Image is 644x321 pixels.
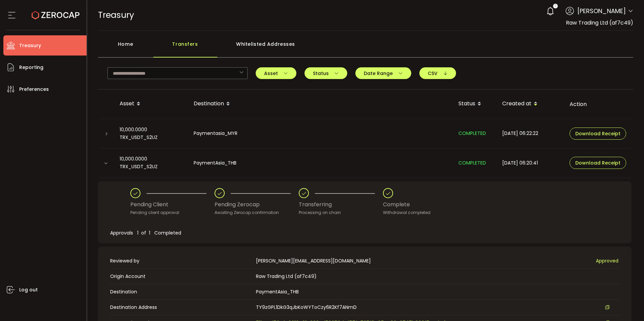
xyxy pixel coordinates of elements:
div: Action [564,100,632,108]
div: 10,000.0000 TRX_USDT_S2UZ [114,126,188,141]
span: Log out [19,285,38,295]
span: Asset [264,71,288,76]
iframe: Chat Widget [610,289,644,321]
div: Transferring [299,198,383,211]
span: COMPLETED [458,130,486,137]
div: Complete [383,198,430,211]
div: Awaiting Zerocap confirmation [215,209,299,216]
div: Home [98,37,153,58]
button: Download Receipt [570,157,626,169]
button: Status [304,67,347,79]
div: Withdrawal completed [383,209,430,216]
button: Download Receipt [570,128,626,140]
span: Destination [110,288,253,295]
button: Asset [256,67,296,79]
span: Raw Trading Ltd (af7c49) [256,273,317,280]
span: Destination Address [110,304,253,311]
span: Download Receipt [575,131,620,136]
div: 10,000.0000 TRX_USDT_S2UZ [114,155,188,171]
span: Date Range [364,71,403,76]
div: Transfers [153,37,217,58]
span: Raw Trading Ltd (af7c49) [566,19,633,27]
span: Treasury [19,41,41,50]
span: 1 [555,4,556,8]
span: PaymentAsia_THB [256,288,299,295]
div: [DATE] 06:22:22 [497,130,564,137]
span: Approvals 1 of 1 Completed [110,229,181,236]
button: CSV [419,67,456,79]
div: Processing on chain [299,209,383,216]
div: PaymentAsia_THB [188,159,453,167]
div: Destination [188,98,453,110]
div: Whitelisted Addresses [217,37,314,58]
span: CSV [428,71,448,76]
span: Preferences [19,84,49,94]
div: [DATE] 06:20:41 [497,159,564,167]
span: Reviewed by [110,257,253,264]
div: Pending Client [130,198,215,211]
span: [PERSON_NAME][EMAIL_ADDRESS][DOMAIN_NAME] [256,257,371,264]
span: Reporting [19,63,43,72]
div: Pending Zerocap [215,198,299,211]
span: COMPLETED [458,159,486,166]
span: Origin Account [110,273,253,280]
div: Asset [114,98,188,110]
span: Approved [596,257,618,264]
button: Date Range [355,67,411,79]
div: Created at [497,98,564,110]
div: Pending client approval [130,209,215,216]
span: TY9zGPL1DkG3qJbKoWYToCzy6R2Kf7ANmD [256,304,357,311]
div: Paymentasia_MYR [188,130,453,137]
span: Status [313,71,339,76]
div: Status [453,98,497,110]
span: Treasury [98,9,134,21]
span: Download Receipt [575,160,620,165]
span: [PERSON_NAME] [577,6,626,15]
